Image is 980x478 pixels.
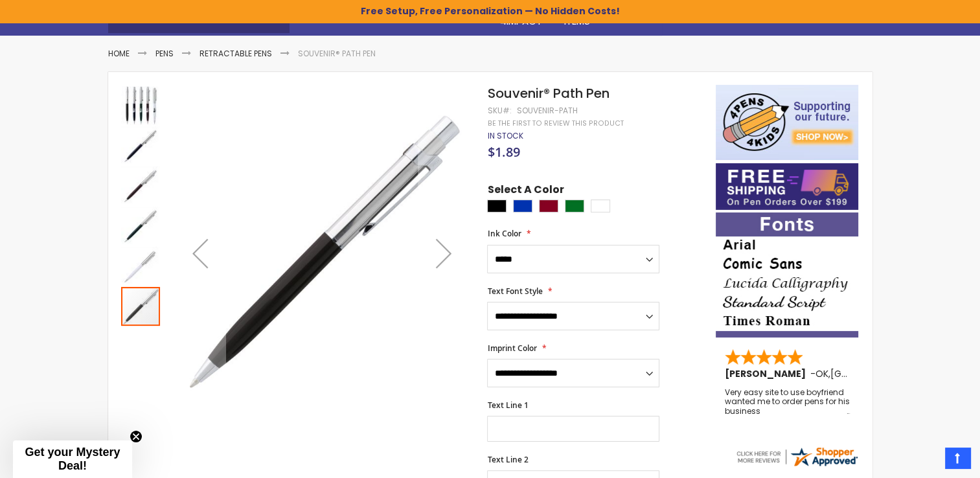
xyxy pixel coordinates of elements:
span: - , [810,367,926,380]
img: font-personalization-examples [716,212,858,337]
div: Souvenir® Path Pen [121,85,161,125]
span: Text Line 1 [487,400,528,411]
div: Green [565,199,584,212]
img: 4pens 4 kids [716,85,858,160]
span: [GEOGRAPHIC_DATA] [830,367,926,380]
img: Souvenir® Path Pen [174,104,470,400]
div: Very easy site to use boyfriend wanted me to order pens for his business [725,388,850,416]
span: In stock [487,130,523,141]
div: Souvenir-Path [516,106,577,116]
a: 4pens.com certificate URL [735,460,859,471]
img: Souvenir® Path Pen [121,207,160,245]
div: Souvenir® Path Pen [121,125,161,165]
a: Pens [155,48,174,59]
div: White [591,199,610,212]
div: Availability [487,131,523,141]
div: Burgundy [539,199,558,212]
span: OK [815,367,828,380]
img: Souvenir® Path Pen [121,166,160,205]
div: Souvenir® Path Pen [121,245,161,286]
div: Souvenir® Path Pen [121,205,161,245]
img: Souvenir® Path Pen [121,86,160,125]
div: Black [487,199,507,212]
span: $1.89 [487,143,519,161]
img: Free shipping on orders over $199 [716,163,858,210]
span: Text Font Style [487,286,542,297]
a: Be the first to review this product [487,119,623,128]
span: Souvenir® Path Pen [487,84,609,102]
span: Imprint Color [487,343,536,354]
strong: SKU [487,105,511,116]
div: Get your Mystery Deal!Close teaser [13,440,132,478]
img: Souvenir® Path Pen [121,247,160,286]
span: Ink Color [487,228,521,239]
iframe: Google Customer Reviews [873,443,980,478]
span: [PERSON_NAME] [725,367,810,380]
div: Blue [513,199,532,212]
div: Souvenir® Path Pen [121,286,160,326]
span: Get your Mystery Deal! [25,446,120,472]
li: Souvenir® Path Pen [298,49,376,59]
div: Previous [174,85,226,421]
img: 4pens.com widget logo [735,445,859,468]
span: Select A Color [487,183,564,200]
a: Home [108,48,130,59]
div: Next [418,85,470,421]
button: Close teaser [130,430,142,443]
span: Text Line 2 [487,454,528,465]
a: Retractable Pens [199,48,272,59]
img: Souvenir® Path Pen [121,126,160,165]
div: Souvenir® Path Pen [121,165,161,205]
